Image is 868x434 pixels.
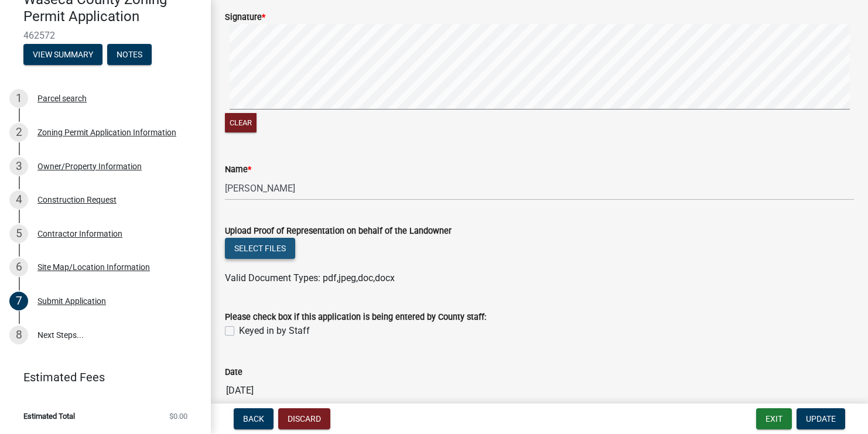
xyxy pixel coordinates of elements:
[37,196,117,204] div: Construction Request
[37,230,122,238] div: Contractor Information
[9,157,28,176] div: 3
[225,227,452,235] label: Upload Proof of Representation on behalf of the Landowner
[23,412,75,420] span: Estimated Total
[225,166,251,174] label: Name
[23,44,102,65] button: View Summary
[234,408,274,429] button: Back
[225,313,486,322] label: Please check box if this application is being entered by County staff:
[37,263,150,271] div: Site Map/Location Information
[278,408,330,429] button: Discard
[9,258,28,276] div: 6
[243,414,264,423] span: Back
[225,13,265,22] label: Signature
[9,326,28,344] div: 8
[9,365,192,389] a: Estimated Fees
[107,44,152,65] button: Notes
[9,89,28,108] div: 1
[225,113,257,132] button: Clear
[37,128,176,136] div: Zoning Permit Application Information
[225,368,242,377] label: Date
[23,30,187,41] span: 462572
[37,297,106,305] div: Submit Application
[9,190,28,209] div: 4
[23,50,102,60] wm-modal-confirm: Summary
[797,408,845,429] button: Update
[37,162,142,170] div: Owner/Property Information
[9,292,28,310] div: 7
[107,50,152,60] wm-modal-confirm: Notes
[9,123,28,142] div: 2
[756,408,792,429] button: Exit
[225,238,295,259] button: Select files
[37,94,87,102] div: Parcel search
[806,414,836,423] span: Update
[239,324,310,338] label: Keyed in by Staff
[169,412,187,420] span: $0.00
[225,272,395,283] span: Valid Document Types: pdf,jpeg,doc,docx
[9,224,28,243] div: 5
